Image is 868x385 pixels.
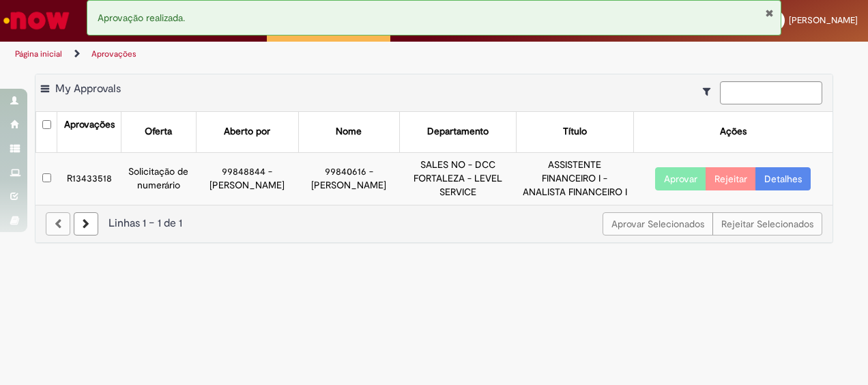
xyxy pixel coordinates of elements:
div: Departamento [427,125,489,139]
td: 99848844 - [PERSON_NAME] [197,152,298,204]
span: [PERSON_NAME] [789,14,858,26]
div: Aberto por [224,125,270,139]
img: ServiceNow [1,7,72,34]
div: Aprovações [64,118,115,132]
td: R13433518 [57,152,121,204]
a: Detalhes [755,167,811,190]
td: Solicitação de numerário [121,152,196,204]
div: Oferta [145,125,172,139]
a: Página inicial [15,48,62,59]
span: My Approvals [55,82,121,96]
div: Título [563,125,587,139]
span: Aprovação realizada. [98,12,185,24]
td: 99840616 - [PERSON_NAME] [298,152,400,204]
td: SALES NO - DCC FORTALEZA - LEVEL SERVICE [400,152,516,204]
button: Rejeitar [706,167,756,190]
div: Ações [720,125,747,139]
button: Fechar Notificação [765,8,774,18]
i: Mostrar filtros para: Suas Solicitações [703,87,717,96]
div: Linhas 1 − 1 de 1 [46,216,822,231]
ul: Trilhas de página [10,42,568,67]
a: Aprovações [91,48,136,59]
th: Aprovações [57,112,121,152]
td: ASSISTENTE FINANCEIRO I - ANALISTA FINANCEIRO I [516,152,633,204]
div: Nome [336,125,362,139]
button: Aprovar [655,167,706,190]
